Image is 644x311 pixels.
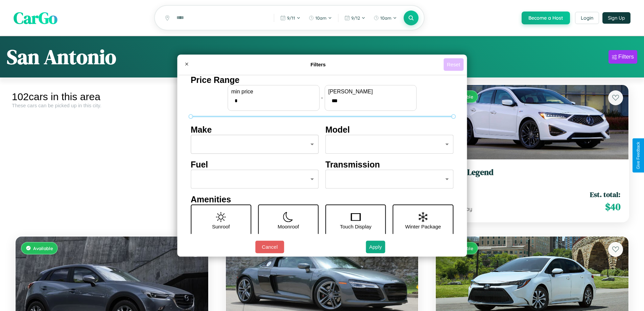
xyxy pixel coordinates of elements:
[444,168,620,184] a: Acura Legend2023
[341,13,369,23] button: 9/12
[575,12,599,24] button: Login
[315,15,327,21] span: 10am
[231,89,316,95] label: min price
[590,190,620,199] span: Est. total:
[609,50,637,64] button: Filters
[326,125,454,135] h4: Model
[191,125,319,135] h4: Make
[380,15,391,21] span: 10am
[12,103,212,108] div: These cars can be picked up in this city.
[326,160,454,170] h4: Transmission
[351,15,360,21] span: 9 / 12
[278,222,299,231] p: Moonroof
[193,62,444,67] h4: Filters
[366,241,385,253] button: Apply
[277,13,304,23] button: 9/11
[7,43,116,71] h1: San Antonio
[340,222,371,231] p: Touch Display
[191,160,319,170] h4: Fuel
[33,245,53,251] span: Available
[602,12,630,24] button: Sign Up
[405,222,441,231] p: Winter Package
[618,53,634,60] div: Filters
[636,142,641,169] div: Give Feedback
[605,200,620,214] span: $ 40
[14,7,57,29] span: CarGo
[191,75,453,85] h4: Price Range
[212,222,230,231] p: Sunroof
[328,89,413,95] label: [PERSON_NAME]
[321,93,323,102] p: -
[522,12,570,24] button: Become a Host
[287,15,295,21] span: 9 / 11
[444,58,463,71] button: Reset
[12,91,212,103] div: 102 cars in this area
[191,195,453,204] h4: Amenities
[305,13,335,23] button: 10am
[444,168,620,177] h3: Acura Legend
[370,13,400,23] button: 10am
[255,241,284,253] button: Cancel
